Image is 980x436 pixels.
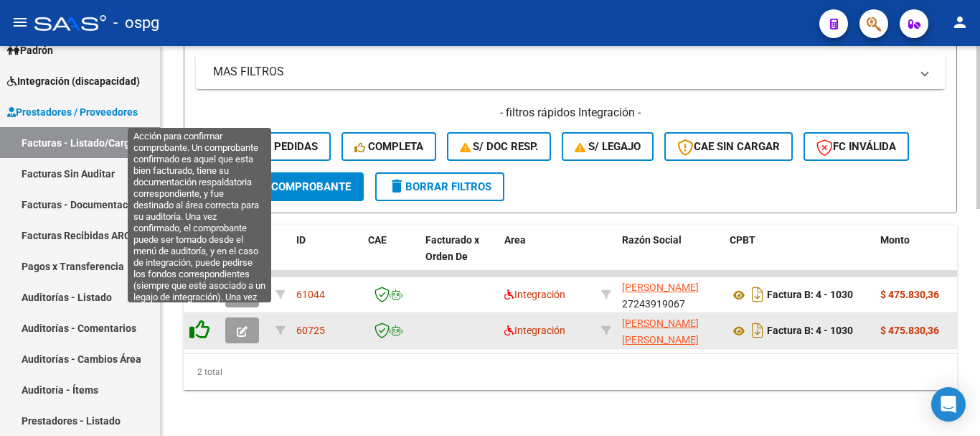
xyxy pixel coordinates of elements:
[748,319,767,342] i: Descargar documento
[7,73,140,89] span: Integración (discapacidad)
[354,140,423,153] span: Completa
[575,140,641,153] span: S/ legajo
[388,177,405,195] mat-icon: delete
[622,234,682,246] span: Razón Social
[209,180,351,193] span: Buscar Comprobante
[616,225,724,288] datatable-header-cell: Razón Social
[804,132,909,161] button: FC Inválida
[880,325,939,336] strong: $ 475.830,36
[504,234,526,246] span: Area
[724,225,875,288] datatable-header-cell: CPBT
[341,132,436,161] button: Completa
[951,14,969,31] mat-icon: person
[622,279,718,310] div: 27243919067
[296,325,325,336] span: 60725
[11,14,29,31] mat-icon: menu
[420,225,499,288] datatable-header-cell: Facturado x Orden De
[880,289,939,300] strong: $ 475.830,36
[730,234,755,246] span: CPBT
[7,104,138,120] span: Prestadores / Proveedores
[816,140,896,153] span: FC Inválida
[748,283,767,306] i: Descargar documento
[460,140,539,153] span: S/ Doc Resp.
[677,140,780,153] span: CAE SIN CARGAR
[499,225,595,288] datatable-header-cell: Area
[196,105,945,121] h4: - filtros rápidos Integración -
[375,172,504,201] button: Borrar Filtros
[931,387,966,422] div: Open Intercom Messenger
[388,180,491,193] span: Borrar Filtros
[425,234,479,262] span: Facturado x Orden De
[504,325,565,336] span: Integración
[213,64,910,80] mat-panel-title: MAS FILTROS
[196,132,331,161] button: Conf. no pedidas
[562,132,654,161] button: S/ legajo
[196,172,364,201] button: Buscar Comprobante
[664,132,793,161] button: CAE SIN CARGAR
[504,289,565,300] span: Integración
[368,234,387,246] span: CAE
[184,354,957,390] div: 2 total
[209,140,318,153] span: Conf. no pedidas
[296,289,325,300] span: 61044
[447,132,552,161] button: S/ Doc Resp.
[622,282,699,293] span: [PERSON_NAME]
[767,289,853,301] strong: Factura B: 4 - 1030
[196,55,945,89] mat-expansion-panel-header: MAS FILTROS
[362,225,420,288] datatable-header-cell: CAE
[622,315,718,345] div: 27386843398
[7,42,53,58] span: Padrón
[296,234,306,246] span: ID
[622,317,699,345] span: [PERSON_NAME] [PERSON_NAME]
[209,177,226,195] mat-icon: search
[880,234,910,246] span: Monto
[113,7,159,39] span: - ospg
[875,225,961,288] datatable-header-cell: Monto
[291,225,362,288] datatable-header-cell: ID
[767,325,853,337] strong: Factura B: 4 - 1030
